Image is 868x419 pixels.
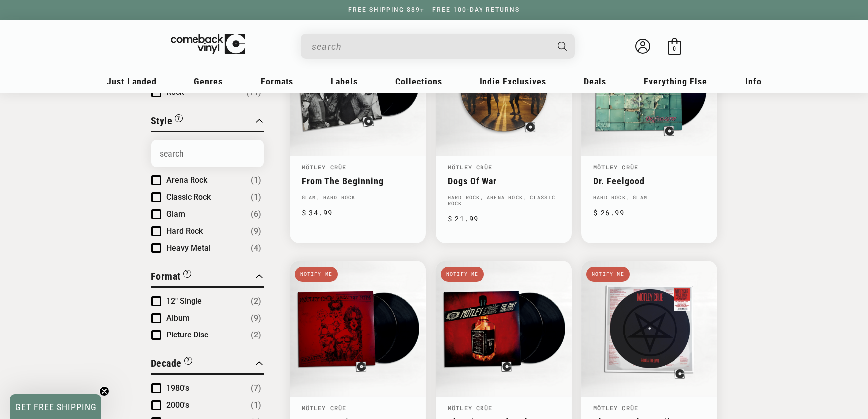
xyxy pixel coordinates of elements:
[301,34,575,59] div: Search
[151,270,181,282] span: Format
[251,399,261,411] span: Number of products: (1)
[166,296,202,306] span: 12" Single
[10,394,101,419] div: GET FREE SHIPPINGClose teaser
[166,243,211,252] span: Heavy Metal
[151,115,173,127] span: Style
[644,76,707,86] span: Everything Else
[166,400,189,410] span: 2000's
[15,402,96,412] span: GET FREE SHIPPING
[480,76,546,86] span: Indie Exclusives
[251,225,261,237] span: Number of products: (9)
[338,6,530,13] a: FREE SHIPPING $89+ | FREE 100-DAY RETURNS
[251,312,261,324] span: Number of products: (9)
[593,404,638,412] a: Mötley Crüe
[302,404,347,412] a: Mötley Crüe
[251,382,261,394] span: Number of products: (7)
[251,208,261,220] span: Number of products: (6)
[251,174,261,186] span: Number of products: (1)
[593,163,638,171] a: Mötley Crüe
[302,163,347,171] a: Mötley Crüe
[166,330,208,339] span: Picture Disc
[107,76,157,86] span: Just Landed
[194,76,223,86] span: Genres
[166,209,185,219] span: Glam
[673,45,676,52] span: 0
[549,34,576,59] button: Search
[151,269,191,286] button: Filter by Format
[151,113,183,131] button: Filter by Style
[331,76,358,86] span: Labels
[448,404,492,412] a: Mötley Crüe
[302,176,414,186] a: From The Beginning
[166,175,207,185] span: Arena Rock
[251,295,261,307] span: Number of products: (2)
[448,163,492,171] a: Mötley Crüe
[251,242,261,254] span: Number of products: (4)
[166,87,184,97] span: Rock
[448,176,560,186] a: Dogs Of War
[166,226,203,236] span: Hard Rock
[261,76,293,86] span: Formats
[166,313,190,323] span: Album
[584,76,606,86] span: Deals
[151,140,264,167] input: Search Options
[99,386,109,396] button: Close teaser
[151,357,182,369] span: Decade
[395,76,442,86] span: Collections
[312,36,548,57] input: When autocomplete results are available use up and down arrows to review and enter to select
[166,383,189,393] span: 1980's
[151,356,192,373] button: Filter by Decade
[166,192,211,202] span: Classic Rock
[745,76,762,86] span: Info
[251,191,261,203] span: Number of products: (1)
[593,176,705,186] a: Dr. Feelgood
[251,329,261,341] span: Number of products: (2)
